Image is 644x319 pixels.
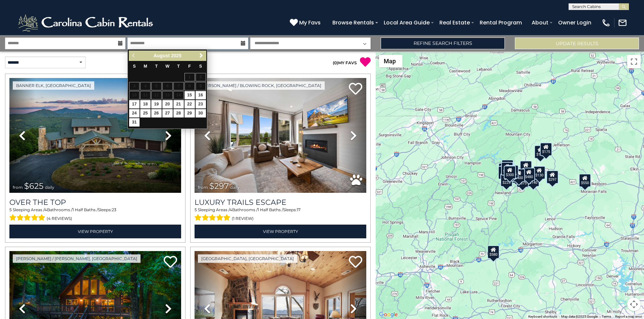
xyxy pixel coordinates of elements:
div: $400 [513,168,525,182]
button: Keyboard shortcuts [528,314,557,319]
a: (0)MY FAVS [333,60,357,65]
span: 0 [334,60,337,65]
div: $625 [506,165,519,178]
span: Monday [144,64,147,69]
div: $480 [523,167,535,181]
button: Change map style [379,55,402,67]
span: (1 review) [232,214,254,223]
div: $130 [533,166,545,179]
a: [PERSON_NAME] / Blowing Rock, [GEOGRAPHIC_DATA] [198,81,325,90]
a: 31 [129,118,140,127]
div: $175 [540,142,552,156]
span: from [198,185,208,190]
span: My Favs [299,18,321,27]
a: Open this area in Google Maps (opens a new window) [377,310,399,319]
div: $230 [498,166,510,179]
a: 20 [162,100,173,108]
div: $297 [546,170,558,184]
div: $580 [487,245,499,258]
span: Map [384,58,396,65]
a: View Property [9,225,181,238]
a: 21 [173,100,184,108]
span: Next [199,53,204,58]
span: 5 [9,207,12,212]
span: Sunday [133,64,136,69]
a: [PERSON_NAME] / [PERSON_NAME], [GEOGRAPHIC_DATA] [13,254,141,263]
span: 5 [195,207,197,212]
button: Update Results [515,37,639,49]
span: $625 [24,181,44,191]
span: Map data ©2025 Google [561,315,598,318]
a: Over The Top [9,198,181,207]
a: 18 [140,100,151,108]
a: Add to favorites [164,255,177,269]
a: [GEOGRAPHIC_DATA], [GEOGRAPHIC_DATA] [198,254,297,263]
div: $175 [534,145,546,159]
div: $225 [500,173,513,187]
button: Map camera controls [627,298,641,311]
a: Luxury Trails Escape [195,198,366,207]
div: $140 [527,173,539,186]
span: 4 [44,207,47,212]
a: 22 [184,100,195,108]
img: Google [377,310,399,319]
span: 1 Half Baths / [258,207,283,212]
span: $297 [209,181,229,191]
a: 29 [184,109,195,117]
a: Browse Rentals [329,17,377,28]
a: 28 [173,109,184,117]
span: 1 Half Baths / [72,207,98,212]
div: $375 [517,174,529,187]
a: 27 [162,109,173,117]
span: 17 [297,207,301,212]
img: White-1-2.png [17,13,156,33]
a: 15 [184,91,195,99]
span: daily [45,185,54,190]
span: 23 [112,207,116,212]
a: About [528,17,552,28]
a: Rental Program [476,17,525,28]
div: $125 [501,159,514,173]
a: Next [197,52,205,60]
a: 25 [140,109,151,117]
span: Wednesday [165,64,169,69]
span: daily [230,185,239,190]
a: Banner Elk, [GEOGRAPHIC_DATA] [13,81,94,90]
a: 26 [151,109,162,117]
span: 4 [229,207,232,212]
span: 2025 [171,53,181,58]
a: Real Estate [436,17,473,28]
a: 16 [196,91,206,99]
span: ( ) [333,60,338,65]
img: phone-regular-white.png [601,18,611,27]
a: Owner Login [555,17,595,28]
a: Terms [602,315,611,318]
span: Saturday [199,64,202,69]
span: Tuesday [155,64,158,69]
span: Friday [188,64,191,69]
a: 19 [151,100,162,108]
span: August [154,53,170,58]
img: thumbnail_167153549.jpeg [9,78,181,193]
img: thumbnail_168695581.jpeg [195,78,366,193]
img: mail-regular-white.png [618,18,627,27]
div: $349 [520,161,532,174]
div: $425 [501,162,513,175]
div: $550 [579,173,591,187]
div: Sleeping Areas / Bathrooms / Sleeps: [9,207,181,223]
a: 30 [196,109,206,117]
a: Report a map error [615,315,642,318]
a: Refine Search Filters [381,37,505,49]
span: (4 reviews) [47,214,72,223]
button: Toggle fullscreen view [627,55,641,68]
a: Local Area Guide [380,17,433,28]
span: Thursday [177,64,180,69]
a: 17 [129,100,140,108]
a: 24 [129,109,140,117]
a: Add to favorites [349,82,362,96]
div: Sleeping Areas / Bathrooms / Sleeps: [195,207,366,223]
span: from [13,185,23,190]
a: 23 [196,100,206,108]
